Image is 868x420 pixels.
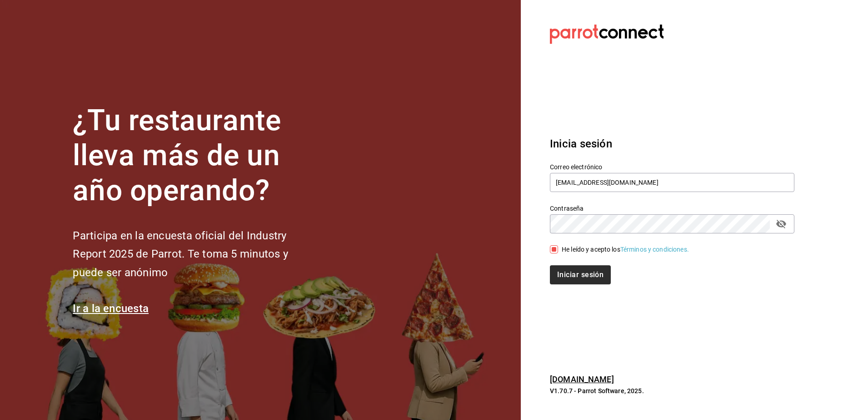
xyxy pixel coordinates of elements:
[562,245,689,254] div: He leído y acepto los
[773,216,789,232] button: passwordField
[620,246,689,253] a: Términos y condiciones.
[550,136,794,152] h3: Inicia sesión
[550,386,794,395] p: V1.70.7 - Parrot Software, 2025.
[550,265,611,284] button: Iniciar sesión
[550,164,794,170] label: Correo electrónico
[550,205,794,212] label: Contraseña
[73,103,318,208] h1: ¿Tu restaurante lleva más de un año operando?
[73,302,149,315] a: Ir a la encuesta
[550,374,614,384] a: [DOMAIN_NAME]
[550,173,794,192] input: Ingresa tu correo electrónico
[73,227,318,282] h2: Participa en la encuesta oficial del Industry Report 2025 de Parrot. Te toma 5 minutos y puede se...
